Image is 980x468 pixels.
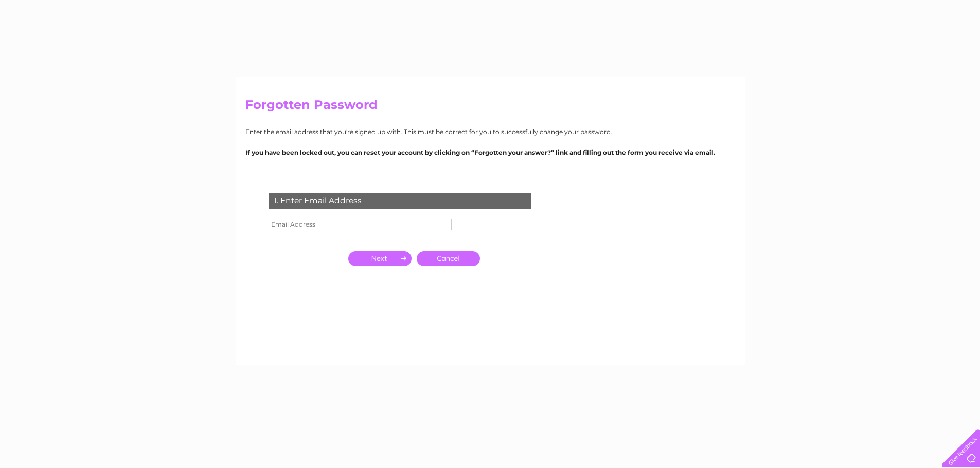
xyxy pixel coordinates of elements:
[417,251,480,266] a: Cancel
[245,98,735,117] h2: Forgotten Password
[245,127,735,137] p: Enter the email address that you're signed up with. This must be correct for you to successfully ...
[266,216,343,233] th: Email Address
[245,147,735,157] p: If you have been locked out, you can reset your account by clicking on “Forgotten your answer?” l...
[269,193,531,209] div: 1. Enter Email Address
